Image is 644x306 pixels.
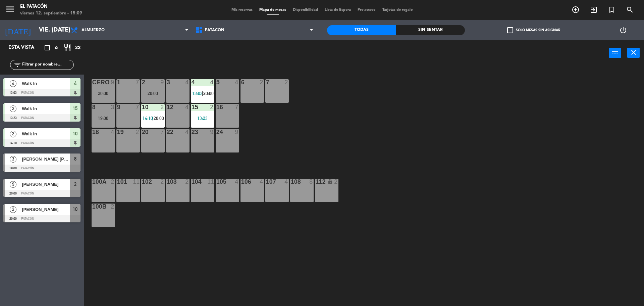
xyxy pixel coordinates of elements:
[207,179,214,185] div: 11
[22,80,70,87] span: Walk In
[572,6,580,14] i: add_circle_outline
[619,26,627,34] i: power_settings_new
[260,179,264,185] div: 4
[284,79,288,85] div: 2
[396,25,465,35] div: Sin sentar
[92,179,93,185] div: 100a
[266,179,266,185] div: 107
[154,116,164,121] span: 20:00
[185,104,189,110] div: 4
[22,130,70,137] span: Walk In
[507,27,560,33] label: Solo mesas sin asignar
[266,79,266,85] div: 7
[55,44,58,52] span: 6
[57,26,65,34] i: arrow_drop_down
[235,104,239,110] div: 7
[160,129,164,135] div: 7
[202,91,203,96] span: |
[136,79,140,85] div: 7
[191,116,214,121] div: 13:23
[590,6,598,14] i: exit_to_app
[74,155,76,163] span: 8
[20,10,82,17] div: viernes 12. septiembre - 15:09
[630,48,638,56] i: close
[5,4,15,14] i: menu
[92,204,93,210] div: 100b
[205,28,224,33] span: Patacón
[284,179,288,185] div: 4
[21,61,73,69] input: Filtrar por nombre...
[354,8,379,12] span: Pre-acceso
[141,91,165,96] div: 20:00
[228,8,256,12] span: Mis reservas
[10,105,16,112] span: 2
[75,44,80,52] span: 22
[74,79,76,87] span: 4
[507,27,513,33] span: check_box_outline_blank
[327,179,333,184] i: lock
[143,116,153,121] span: 14:10
[20,3,82,10] div: El Patacón
[160,79,164,85] div: 9
[111,104,115,110] div: 3
[73,130,77,138] span: 10
[210,104,214,110] div: 2
[92,91,115,96] div: 20:00
[10,181,16,188] span: 9
[10,80,16,87] span: 4
[82,28,105,33] span: Almuerzo
[22,105,70,112] span: Walk In
[256,8,289,12] span: Mapa de mesas
[609,48,621,58] button: power_input
[10,206,16,213] span: 2
[63,44,71,52] i: restaurant
[111,204,115,210] div: 2
[185,129,189,135] div: 4
[3,44,48,52] div: Esta vista
[136,129,140,135] div: 2
[13,61,21,69] i: filter_list
[5,4,15,16] button: menu
[92,104,93,110] div: 8
[167,79,167,85] div: 3
[192,91,203,96] span: 13:03
[22,156,70,163] span: [PERSON_NAME] [PERSON_NAME]
[22,206,70,213] span: [PERSON_NAME]
[160,104,164,110] div: 2
[160,179,164,185] div: 2
[111,79,115,85] div: 9
[10,156,16,163] span: 3
[334,179,338,185] div: 2
[309,179,313,185] div: 8
[185,79,189,85] div: 4
[111,129,115,135] div: 4
[152,116,154,121] span: |
[608,6,616,14] i: turned_in_not
[185,179,189,185] div: 2
[235,129,239,135] div: 9
[289,8,321,12] span: Disponibilidad
[74,180,76,188] span: 2
[241,179,241,185] div: 106
[73,205,77,213] span: 10
[327,25,396,35] div: Todas
[235,179,239,185] div: 4
[210,129,214,135] div: 9
[10,131,16,137] span: 2
[321,8,354,12] span: Lista de Espera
